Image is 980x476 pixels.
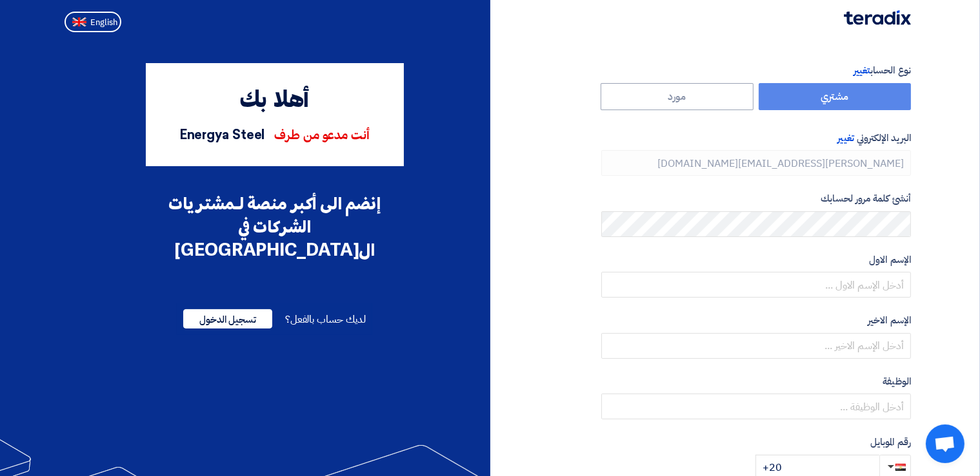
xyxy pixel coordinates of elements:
span: تغيير [854,63,870,77]
label: رقم الموبايل [601,435,911,450]
label: الإسم الاول [601,252,911,267]
div: Open chat [926,424,965,463]
span: لديك حساب بالفعل؟ [285,312,366,327]
span: تغيير [838,131,854,145]
span: أنت مدعو من طرف [274,129,370,142]
span: تسجيل الدخول [183,309,272,328]
img: en-US.png [72,17,86,27]
label: نوع الحساب [601,63,911,78]
label: الوظيفة [601,374,911,389]
input: أدخل الوظيفة ... [601,394,911,419]
label: الإسم الاخير [601,313,911,328]
input: أدخل الإسم الاول ... [601,272,911,298]
img: Teradix logo [844,10,911,25]
div: أهلا بك [164,84,386,119]
label: مشتري [759,83,912,110]
label: البريد الإلكتروني [601,131,911,146]
a: تسجيل الدخول [183,312,272,327]
div: إنضم الى أكبر منصة لـمشتريات الشركات في ال[GEOGRAPHIC_DATA] [146,192,404,262]
label: أنشئ كلمة مرور لحسابك [601,191,911,206]
input: أدخل الإسم الاخير ... [601,333,911,359]
input: أدخل بريد العمل الإلكتروني الخاص بك ... [601,150,911,176]
label: مورد [601,83,754,110]
span: Energya Steel [180,127,265,142]
button: English [65,12,121,32]
span: English [90,18,117,27]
